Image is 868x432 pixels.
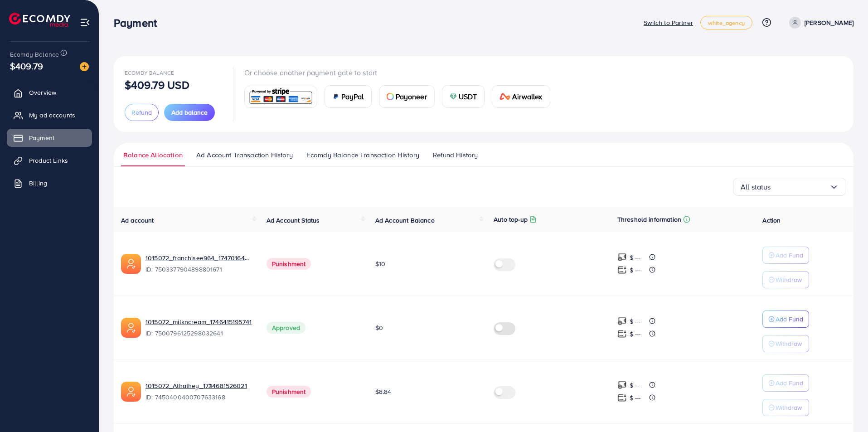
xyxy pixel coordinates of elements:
[776,378,803,388] p: Add Fund
[29,111,75,120] span: My ad accounts
[617,329,627,339] img: top-up amount
[332,93,339,100] img: card
[708,20,745,26] span: white_agency
[700,16,752,29] a: white_agency
[125,69,174,77] span: Ecomdy Balance
[762,216,781,225] span: Action
[387,93,394,100] img: card
[617,252,627,262] img: top-up amount
[630,265,641,276] p: $ ---
[630,252,641,263] p: $ ---
[617,214,681,225] p: Threshold information
[630,380,641,391] p: $ ---
[776,338,802,349] p: Withdraw
[762,271,809,288] button: Withdraw
[341,91,364,102] span: PayPal
[396,91,427,102] span: Payoneer
[771,180,829,194] input: Search for option
[433,150,478,160] span: Refund History
[7,106,92,124] a: My ad accounts
[125,79,189,90] p: $409.79 USD
[306,150,419,160] span: Ecomdy Balance Transaction History
[459,91,477,102] span: USDT
[267,258,311,270] span: Punishment
[630,316,641,327] p: $ ---
[145,265,252,274] span: ID: 7503377904898801671
[776,274,802,285] p: Withdraw
[762,399,809,416] button: Withdraw
[617,316,627,326] img: top-up amount
[123,150,183,160] span: Balance Allocation
[617,265,627,275] img: top-up amount
[375,216,435,225] span: Ad Account Balance
[375,259,385,268] span: $10
[762,311,809,328] button: Add Fund
[10,50,59,59] span: Ecomdy Balance
[512,91,542,102] span: Airwallex
[29,179,47,188] span: Billing
[244,86,317,108] a: card
[776,250,803,261] p: Add Fund
[741,180,771,194] span: All status
[617,380,627,390] img: top-up amount
[267,322,305,334] span: Approved
[829,391,861,425] iframe: Chat
[375,323,383,332] span: $0
[145,317,252,338] div: <span class='underline'>1015072_milkncream_1746415195741</span></br>7500796125298032641
[145,317,252,326] a: 1015072_milkncream_1746415195741
[617,393,627,403] img: top-up amount
[10,59,43,73] span: $409.79
[121,318,141,338] img: ic-ads-acc.e4c84228.svg
[499,93,510,100] img: card
[630,329,641,340] p: $ ---
[375,387,392,396] span: $8.84
[121,382,141,402] img: ic-ads-acc.e4c84228.svg
[80,17,90,28] img: menu
[379,85,435,108] a: cardPayoneer
[121,216,154,225] span: Ad account
[145,381,252,402] div: <span class='underline'>1015072_Athathey_1734681526021</span></br>7450400400707633168
[442,85,485,108] a: cardUSDT
[762,374,809,392] button: Add Fund
[733,178,846,196] div: Search for option
[196,150,293,160] span: Ad Account Transaction History
[145,393,252,402] span: ID: 7450400400707633168
[244,67,558,78] p: Or choose another payment gate to start
[80,62,89,71] img: image
[121,254,141,274] img: ic-ads-acc.e4c84228.svg
[494,214,528,225] p: Auto top-up
[7,83,92,102] a: Overview
[7,174,92,192] a: Billing
[492,85,550,108] a: cardAirwallex
[29,88,56,97] span: Overview
[145,381,252,390] a: 1015072_Athathey_1734681526021
[7,151,92,170] a: Product Links
[7,129,92,147] a: Payment
[145,329,252,338] span: ID: 7500796125298032641
[450,93,457,100] img: card
[171,108,208,117] span: Add balance
[267,386,311,398] span: Punishment
[247,87,314,107] img: card
[776,314,803,325] p: Add Fund
[325,85,372,108] a: cardPayPal
[776,402,802,413] p: Withdraw
[145,253,252,262] a: 1015072_franchisee964_1747016461188
[29,133,54,142] span: Payment
[145,253,252,274] div: <span class='underline'>1015072_franchisee964_1747016461188</span></br>7503377904898801671
[762,247,809,264] button: Add Fund
[805,17,853,28] p: [PERSON_NAME]
[9,13,70,27] img: logo
[164,104,215,121] button: Add balance
[114,16,164,29] h3: Payment
[267,216,320,225] span: Ad Account Status
[762,335,809,352] button: Withdraw
[131,108,152,117] span: Refund
[29,156,68,165] span: Product Links
[125,104,159,121] button: Refund
[644,17,693,28] p: Switch to Partner
[630,393,641,403] p: $ ---
[786,17,853,29] a: [PERSON_NAME]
